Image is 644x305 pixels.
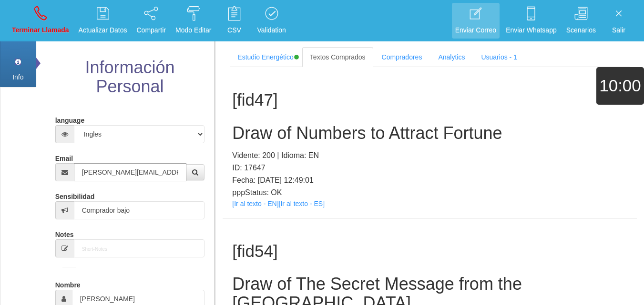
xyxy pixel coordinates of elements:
label: Sensibilidad [55,188,94,201]
input: Correo electrónico [74,163,187,181]
h2: Información Personal [53,58,207,96]
p: Compartir [137,25,166,36]
p: Fecha: [DATE] 12:49:01 [232,174,627,187]
a: Salir [602,3,635,39]
h2: Draw of Numbers to Attract Fortune [232,124,627,143]
a: Actualizar Datos [75,3,131,39]
a: Textos Comprados [302,47,373,67]
p: Scenarios [566,25,596,36]
p: Vidente: 200 | Idioma: EN [232,149,627,162]
p: ID: 17647 [232,162,627,174]
a: Usuarios - 1 [473,47,524,67]
a: Enviar Whatsapp [502,3,560,39]
h1: 10:00 [596,77,644,95]
label: Nombre [55,277,81,290]
a: CSV [217,3,251,39]
h1: [fid47] [232,91,627,109]
p: Enviar Correo [455,25,496,36]
p: Terminar Llamada [12,25,69,36]
a: Scenarios [563,3,599,39]
p: pppStatus: OK [232,187,627,199]
a: [Ir al texto - EN] [232,200,278,207]
a: Compradores [374,47,430,67]
p: Salir [605,25,632,36]
p: Enviar Whatsapp [506,25,557,36]
p: Validation [257,25,286,36]
a: Estudio Energético [230,47,301,67]
p: CSV [221,25,247,36]
label: language [55,112,84,125]
a: Compartir [133,3,169,39]
a: Modo Editar [172,3,215,39]
a: [Ir al texto - ES] [279,200,325,207]
h1: [fid54] [232,242,627,261]
a: Validation [254,3,289,39]
input: Short-Notes [74,239,205,257]
a: Enviar Correo [452,3,500,39]
p: Modo Editar [175,25,211,36]
label: Email [55,150,73,163]
p: Actualizar Datos [79,25,127,36]
label: Notes [55,226,74,239]
input: Sensibilidad [74,201,205,219]
a: Analytics [430,47,472,67]
a: Terminar Llamada [9,3,72,39]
